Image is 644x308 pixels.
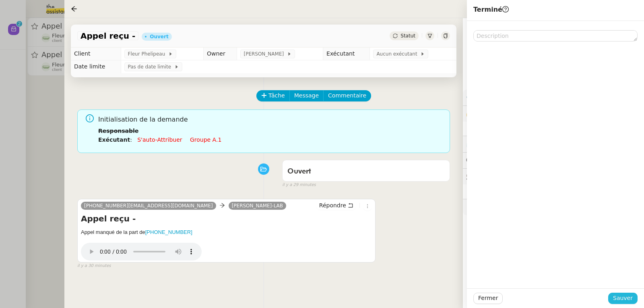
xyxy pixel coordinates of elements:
span: Appel reçu - [80,32,135,40]
div: ⚙️Procédures [463,89,644,105]
td: Date limite [71,60,121,73]
span: Fleur Phelipeau [128,50,168,58]
span: Statut [400,33,415,39]
span: : [130,136,132,143]
div: 🕵️Autres demandes en cours 3 [463,169,644,184]
span: Répondre [319,201,346,209]
div: Ouvert [150,34,168,39]
span: Terminé [473,6,509,13]
button: Message [289,90,324,101]
span: il y a 29 minutes [282,182,316,188]
td: Client [71,48,121,60]
h5: Appel manqué de la part de [81,228,372,236]
b: Exécutant [98,136,130,143]
div: 🔐Données client [463,106,644,122]
span: il y a 30 minutes [77,263,111,269]
span: Tâche [268,91,285,100]
button: Fermer [473,293,503,304]
div: 🧴Autres [463,199,644,215]
td: Owner [203,48,237,60]
a: [PERSON_NAME]-LAB [229,202,286,209]
span: Aucun exécutant [376,50,420,58]
button: Sauver [608,293,638,304]
span: ⏲️ [466,141,522,147]
span: 🔐 [466,109,518,118]
span: Initialisation de la demande [98,114,444,125]
span: Commentaire [328,91,366,100]
span: [PHONE_NUMBER][EMAIL_ADDRESS][DOMAIN_NAME] [84,203,213,209]
span: ⚙️ [466,93,508,102]
span: Message [294,91,319,100]
span: 🧴 [466,204,491,210]
b: Responsable [98,128,138,134]
span: [PERSON_NAME] [244,50,287,58]
h4: Appel reçu - [81,213,372,224]
span: Sauver [613,294,633,303]
span: Pas de date limite [128,63,174,71]
td: Exécutant [323,48,370,60]
button: Commentaire [323,90,371,101]
span: Fermer [478,294,498,303]
audio: Your browser does not support the audio element. [81,239,202,260]
a: Groupe a.1 [190,136,221,143]
span: 💬 [466,157,518,163]
a: S'auto-attribuer [137,136,182,143]
button: Tâche [256,90,290,101]
button: Répondre [316,201,356,210]
div: ⏲️Tâches 0:00 [463,136,644,152]
div: 💬Commentaires [463,153,644,168]
span: 🕵️ [466,173,567,180]
span: Ouvert [287,168,311,175]
a: [PHONE_NUMBER] [145,229,192,235]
